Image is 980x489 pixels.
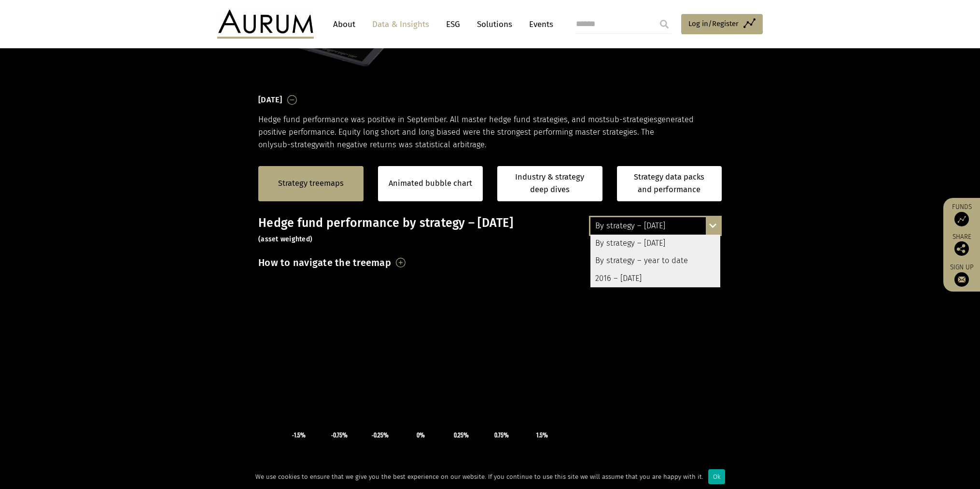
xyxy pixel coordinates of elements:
[954,212,969,226] img: Access Funds
[655,14,674,34] input: Submit
[954,272,969,287] img: Sign up to our newsletter
[590,235,720,252] div: By strategy – [DATE]
[258,235,312,243] small: (asset weighted)
[954,241,969,256] img: Share this post
[948,263,975,287] a: Sign up
[258,216,722,245] h3: Hedge fund performance by strategy – [DATE]
[948,234,975,256] div: Share
[472,15,517,33] a: Solutions
[367,15,434,33] a: Data & Insights
[590,217,720,235] div: By strategy – [DATE]
[688,18,739,29] span: Log in/Register
[258,113,722,152] p: Hedge fund performance was positive in September. All master hedge fund strategies, and most gene...
[389,177,472,190] a: Animated bubble chart
[258,254,391,271] h3: How to navigate the treemap
[258,93,282,107] h3: [DATE]
[617,166,722,201] a: Strategy data packs and performance
[328,15,360,33] a: About
[217,10,314,39] img: Aurum
[278,177,344,190] a: Strategy treemaps
[708,469,725,484] div: Ok
[590,270,720,287] div: 2016 – [DATE]
[274,140,319,149] span: sub-strategy
[681,14,763,34] a: Log in/Register
[497,166,602,201] a: Industry & strategy deep dives
[590,252,720,269] div: By strategy – year to date
[524,15,553,33] a: Events
[606,115,658,124] span: sub-strategies
[441,15,465,33] a: ESG
[948,203,975,226] a: Funds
